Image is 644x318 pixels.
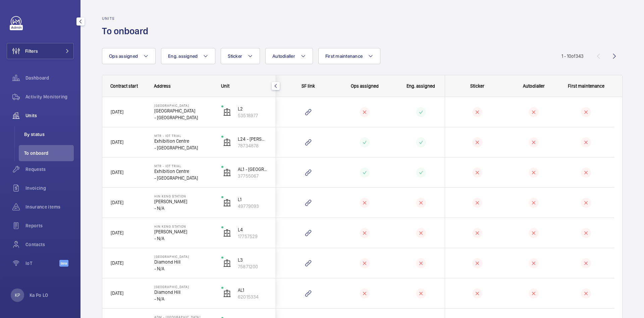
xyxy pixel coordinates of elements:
[238,287,268,293] p: AL1
[351,83,379,89] span: Ops assigned
[223,229,231,237] img: elevator.svg
[154,265,213,272] p: - N/A
[30,292,48,299] p: Ka Po LO
[238,166,268,173] p: AL1 - [GEOGRAPHIC_DATA]
[25,241,74,248] span: Contacts
[25,185,74,191] span: Invoicing
[25,93,74,100] span: Activity Monitoring
[223,289,231,298] img: elevator.svg
[154,205,213,212] p: - N/A
[111,230,123,235] span: [DATE]
[325,53,363,59] span: First maintenance
[25,166,74,173] span: Requests
[25,222,74,229] span: Reports
[102,25,152,37] h1: To onboard
[238,173,268,179] p: 37755067
[571,53,576,59] span: of
[111,109,123,115] span: [DATE]
[111,139,123,145] span: [DATE]
[154,235,213,242] p: - N/A
[272,53,295,59] span: Autodialler
[24,131,74,138] span: By status
[154,194,213,198] p: Hin Keng Station
[154,164,213,168] p: MTR - IoT trial
[568,83,604,89] span: First maintenance
[154,103,213,107] p: [GEOGRAPHIC_DATA]
[238,136,268,142] p: L24 - [PERSON_NAME]
[470,83,484,89] span: Sticker
[561,54,584,58] span: 1 - 10 343
[15,292,20,299] p: KP
[221,48,260,64] button: Sticker
[110,83,138,89] span: Contract start
[154,168,213,175] p: Exhibition Centre
[154,134,213,138] p: MTR - IoT trial
[25,260,59,267] span: IoT
[25,48,38,54] span: Filters
[102,48,156,64] button: Ops assigned
[154,144,213,151] p: - [GEOGRAPHIC_DATA]
[154,296,213,302] p: - N/A
[161,48,215,64] button: Eng. assigned
[154,259,213,265] p: Diamond Hill
[111,200,123,205] span: [DATE]
[25,75,74,81] span: Dashboard
[223,138,231,146] img: elevator.svg
[154,228,213,235] p: [PERSON_NAME]
[154,285,213,289] p: [GEOGRAPHIC_DATA]
[154,175,213,181] p: - [GEOGRAPHIC_DATA]
[238,196,268,203] p: L1
[238,142,268,149] p: 78734878
[238,263,268,270] p: 75871200
[154,224,213,228] p: Hin Keng Station
[238,226,268,233] p: L4
[265,48,313,64] button: Autodialler
[238,293,268,300] p: 62015334
[238,112,268,119] p: 53518977
[238,203,268,210] p: 49779093
[109,53,138,59] span: Ops assigned
[59,260,68,267] span: Beta
[7,43,74,59] button: Filters
[25,112,74,119] span: Units
[154,114,213,121] p: - [GEOGRAPHIC_DATA]
[223,259,231,267] img: elevator.svg
[302,83,315,89] span: SF link
[111,290,123,296] span: [DATE]
[238,233,268,240] p: 17757529
[102,16,152,21] h2: Units
[154,289,213,296] p: Diamond Hill
[111,170,123,175] span: [DATE]
[223,199,231,207] img: elevator.svg
[154,138,213,144] p: Exhibition Centre
[238,257,268,263] p: L3
[24,150,74,156] span: To onboard
[154,107,213,114] p: [GEOGRAPHIC_DATA]
[223,108,231,116] img: elevator.svg
[523,83,545,89] span: Autodialler
[318,48,380,64] button: First maintenance
[407,83,435,89] span: Eng. assigned
[154,198,213,205] p: [PERSON_NAME]
[221,83,268,89] div: Unit
[154,255,213,259] p: [GEOGRAPHIC_DATA]
[154,83,171,89] span: Address
[223,169,231,177] img: elevator.svg
[111,260,123,266] span: [DATE]
[25,203,74,210] span: Insurance items
[168,53,198,59] span: Eng. assigned
[228,53,242,59] span: Sticker
[238,105,268,112] p: L2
